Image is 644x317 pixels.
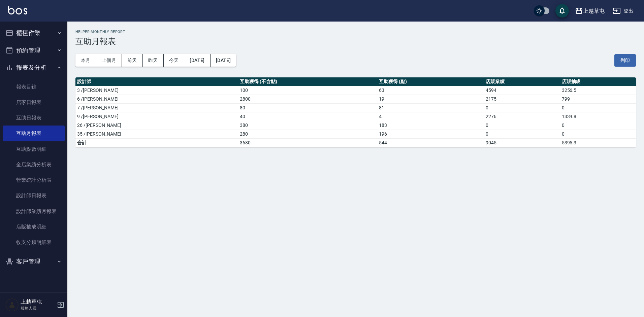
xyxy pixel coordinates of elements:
td: 26 /[PERSON_NAME] [75,121,238,130]
td: 799 [560,95,636,103]
td: 0 [560,103,636,112]
a: 店販抽成明細 [3,219,65,235]
td: 35 /[PERSON_NAME] [75,130,238,138]
a: 報表目錄 [3,79,65,95]
button: 上越草屯 [572,4,607,18]
td: 6 /[PERSON_NAME] [75,95,238,103]
button: 客戶管理 [3,253,65,270]
td: 3680 [238,138,377,147]
button: 昨天 [143,54,164,67]
td: 0 [484,130,560,138]
button: 列印 [614,54,636,67]
th: 互助獲得 (點) [377,77,484,86]
td: 9 /[PERSON_NAME] [75,112,238,121]
button: save [555,4,569,17]
button: [DATE] [184,54,210,67]
h5: 上越草屯 [21,298,55,305]
h3: 互助月報表 [75,37,636,46]
p: 服務人員 [21,305,55,311]
td: 2175 [484,95,560,103]
h2: Helper Monthly Report [75,30,636,34]
td: 0 [484,103,560,112]
td: 40 [238,112,377,121]
td: 80 [238,103,377,112]
a: 互助點數明細 [3,141,65,157]
button: 今天 [164,54,185,67]
img: Person [5,298,19,312]
a: 互助月報表 [3,126,65,141]
th: 互助獲得 (不含點) [238,77,377,86]
td: 280 [238,130,377,138]
td: 196 [377,130,484,138]
td: 100 [238,86,377,95]
td: 0 [484,121,560,130]
a: 店家日報表 [3,95,65,110]
button: [DATE] [211,54,236,67]
td: 2276 [484,112,560,121]
button: 預約管理 [3,42,65,59]
th: 設計師 [75,77,238,86]
td: 1339.8 [560,112,636,121]
img: Logo [8,6,27,14]
a: 設計師日報表 [3,188,65,203]
td: 63 [377,86,484,95]
th: 店販抽成 [560,77,636,86]
td: 4 [377,112,484,121]
div: 上越草屯 [583,7,605,15]
button: 櫃檯作業 [3,24,65,42]
td: 2800 [238,95,377,103]
table: a dense table [75,77,636,147]
a: 互助日報表 [3,110,65,126]
th: 店販業績 [484,77,560,86]
button: 上個月 [96,54,122,67]
td: 183 [377,121,484,130]
a: 全店業績分析表 [3,157,65,172]
button: 登出 [610,5,636,17]
td: 544 [377,138,484,147]
button: 前天 [122,54,143,67]
td: 0 [560,121,636,130]
td: 380 [238,121,377,130]
a: 營業統計分析表 [3,172,65,188]
td: 4594 [484,86,560,95]
td: 19 [377,95,484,103]
td: 81 [377,103,484,112]
td: 5395.3 [560,138,636,147]
td: 9045 [484,138,560,147]
td: 3 /[PERSON_NAME] [75,86,238,95]
td: 3256.5 [560,86,636,95]
a: 設計師業績月報表 [3,204,65,219]
a: 收支分類明細表 [3,235,65,250]
td: 0 [560,130,636,138]
td: 7 /[PERSON_NAME] [75,103,238,112]
button: 報表及分析 [3,59,65,76]
td: 合計 [75,138,238,147]
button: 本月 [75,54,96,67]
